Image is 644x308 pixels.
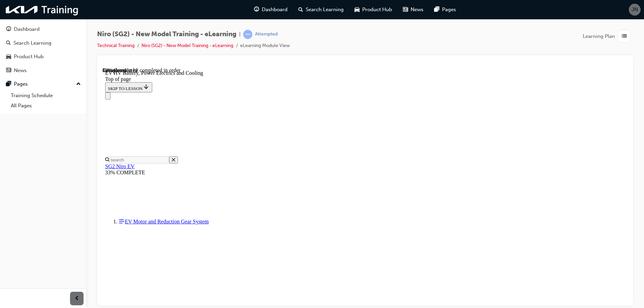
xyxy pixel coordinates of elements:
[3,25,8,32] button: Close navigation menu
[3,96,32,102] a: SG2 Niro EV
[583,32,615,40] span: Learning Plan
[3,9,523,15] div: Top of page
[622,32,627,41] span: list-icon
[141,43,233,48] a: Niro (SG2) - New Model Training - eLearning
[354,5,360,14] span: car-icon
[306,6,344,14] span: Search Learning
[3,50,84,63] a: Product Hub
[6,54,11,60] span: car-icon
[14,39,51,47] div: Search Learning
[262,6,287,14] span: Dashboard
[631,6,638,14] span: JN
[14,25,40,33] div: Dashboard
[3,64,84,77] a: News
[362,6,392,14] span: Product Hub
[5,19,47,24] span: SKIP TO LESSON
[240,42,290,50] li: eLearning Module View
[254,5,259,14] span: guage-icon
[429,3,461,17] a: pages-iconPages
[97,30,236,38] span: Niro (SG2) - New Model Training - eLearning
[14,67,27,74] div: News
[3,3,81,17] img: kia-training
[3,102,523,108] div: 33% COMPLETE
[403,5,408,14] span: news-icon
[411,6,423,14] span: News
[397,3,429,17] a: news-iconNews
[583,30,633,43] button: Learning Plan
[6,26,11,32] span: guage-icon
[3,15,50,25] button: SKIP TO LESSON
[6,68,11,74] span: news-icon
[3,78,84,90] button: Pages
[298,5,303,14] span: search-icon
[3,37,84,49] a: Search Learning
[6,40,11,46] span: search-icon
[239,30,240,38] span: |
[8,90,84,101] a: Training Schedule
[255,31,278,38] div: Attempted
[243,30,252,39] span: learningRecordVerb_ATTEMPT-icon
[3,3,523,9] div: EV HV Battery, Power Electrics and Cooling
[76,80,81,89] span: up-icon
[293,3,349,17] a: search-iconSearch Learning
[74,294,79,303] span: prev-icon
[3,23,84,36] a: Dashboard
[3,22,84,78] button: DashboardSearch LearningProduct HubNews
[14,80,28,88] div: Pages
[14,53,44,61] div: Product Hub
[629,4,641,16] button: JN
[434,5,439,14] span: pages-icon
[349,3,397,17] a: car-iconProduct Hub
[8,101,84,111] a: All Pages
[249,3,293,17] a: guage-iconDashboard
[97,43,135,48] a: Technical Training
[442,6,456,14] span: Pages
[7,89,67,96] input: Search
[6,81,11,87] span: pages-icon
